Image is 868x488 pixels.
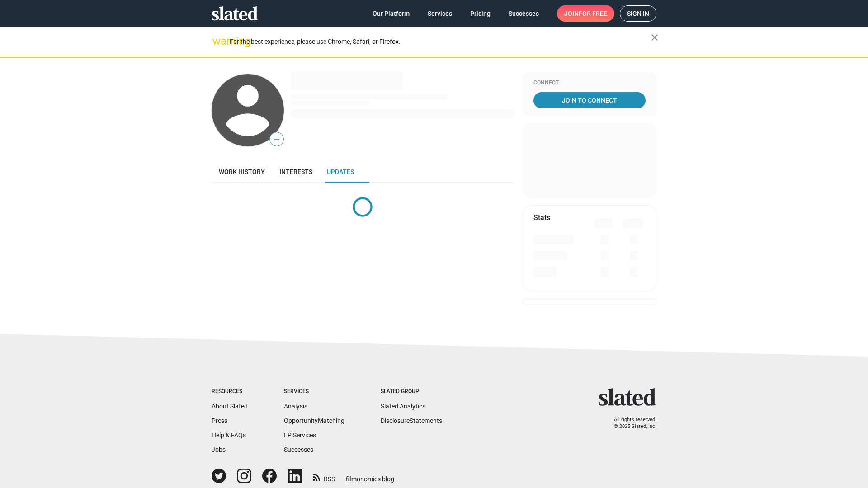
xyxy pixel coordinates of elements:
a: Sign in [620,5,656,22]
a: Work history [212,161,272,183]
span: Join To Connect [535,92,644,108]
a: Successes [501,5,546,22]
div: For the best experience, please use Chrome, Safari, or Firefox. [230,36,651,48]
a: Services [420,5,459,22]
mat-icon: close [649,32,660,43]
a: Our Platform [365,5,417,22]
div: Slated Group [381,388,442,395]
mat-icon: warning [212,36,223,47]
span: Updates [327,168,354,175]
a: Help & FAQs [212,432,246,439]
a: Successes [284,446,313,453]
span: Our Platform [373,5,410,22]
a: DisclosureStatements [381,417,442,424]
a: Jobs [212,446,226,453]
mat-card-title: Stats [533,213,550,222]
span: Work history [219,168,265,175]
a: Join To Connect [533,92,646,108]
span: Join [564,5,607,22]
a: RSS [313,469,335,483]
a: About Slated [212,403,248,410]
span: Pricing [470,5,491,22]
div: Resources [212,388,248,395]
div: Connect [533,80,646,87]
a: Pricing [463,5,498,22]
div: Services [284,388,344,395]
a: Press [212,417,227,424]
a: OpportunityMatching [284,417,344,424]
a: filmonomics blog [346,468,394,483]
span: Services [428,5,452,22]
a: Slated Analytics [381,403,425,410]
a: EP Services [284,432,316,439]
a: Interests [272,161,320,183]
span: for free [579,5,607,22]
span: film [346,475,357,483]
span: Successes [509,5,539,22]
p: All rights reserved. © 2025 Slated, Inc. [604,417,656,430]
span: Sign in [627,6,649,21]
a: Updates [320,161,361,183]
a: Joinfor free [557,5,614,22]
a: Analysis [284,403,307,410]
span: Interests [279,168,312,175]
span: — [270,134,283,145]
